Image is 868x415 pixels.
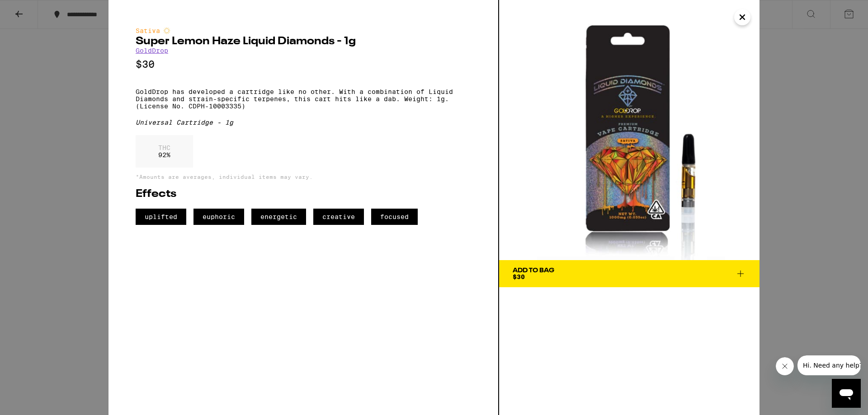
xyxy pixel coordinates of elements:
[776,357,794,375] iframe: Close message
[163,27,170,34] img: sativaColor.svg
[136,174,471,180] p: *Amounts are averages, individual items may vary.
[136,135,193,168] div: 92 %
[136,119,471,126] div: Universal Cartridge - 1g
[136,209,186,225] span: uplifted
[797,355,861,375] iframe: Message from company
[158,144,170,151] p: THC
[499,260,759,287] button: Add To Bag$30
[371,209,418,225] span: focused
[251,209,306,225] span: energetic
[136,27,471,34] div: Sativa
[313,209,364,225] span: creative
[513,267,554,274] div: Add To Bag
[136,59,471,70] p: $30
[5,6,65,14] span: Hi. Need any help?
[136,88,471,110] p: GoldDrop has developed a cartridge like no other. With a combination of Liquid Diamonds and strai...
[136,36,471,47] h2: Super Lemon Haze Liquid Diamonds - 1g
[832,379,861,408] iframe: Button to launch messaging window
[734,9,750,25] button: Close
[513,273,525,280] span: $30
[136,47,168,54] a: GoldDrop
[193,209,244,225] span: euphoric
[136,189,471,200] h2: Effects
